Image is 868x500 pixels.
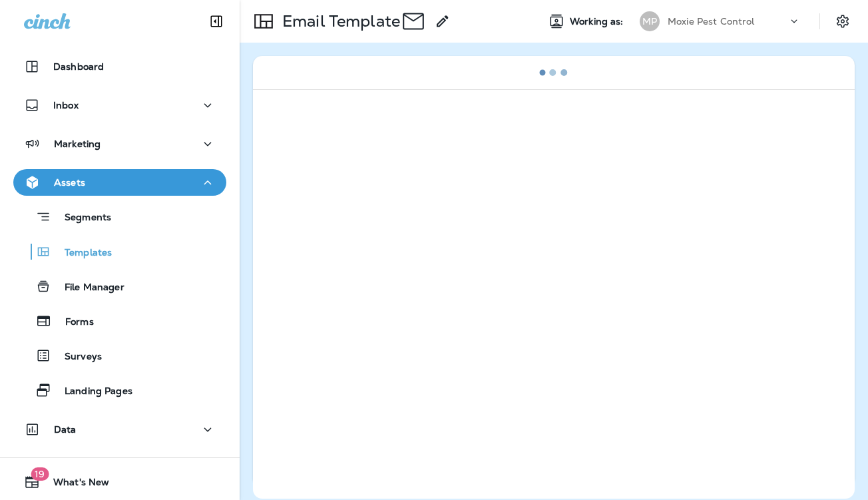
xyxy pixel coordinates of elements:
div: MP [640,11,660,31]
p: File Manager [51,282,124,294]
p: Marketing [54,138,101,149]
button: Landing Pages [13,376,226,404]
button: Marketing [13,130,226,157]
p: Data [54,424,77,435]
button: File Manager [13,272,226,300]
p: Segments [51,212,111,225]
p: Dashboard [53,61,104,72]
button: Assets [13,169,226,196]
p: Templates [51,247,112,260]
p: Landing Pages [51,385,132,398]
p: Assets [54,177,85,188]
button: Templates [13,238,226,266]
button: Settings [831,9,855,33]
button: Inbox [13,92,226,119]
span: 19 [31,467,49,481]
button: Dashboard [13,53,226,80]
p: Email Template [277,11,400,31]
button: Data [13,416,226,443]
p: Moxie Pest Control [668,16,755,27]
p: Inbox [53,100,79,111]
p: Surveys [51,351,102,364]
button: Surveys [13,342,226,370]
p: Forms [52,316,94,329]
button: Forms [13,307,226,335]
button: Collapse Sidebar [198,8,235,35]
span: What's New [40,477,109,493]
button: Segments [13,202,226,231]
span: Working as: [570,16,626,27]
button: 19What's New [13,469,226,495]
